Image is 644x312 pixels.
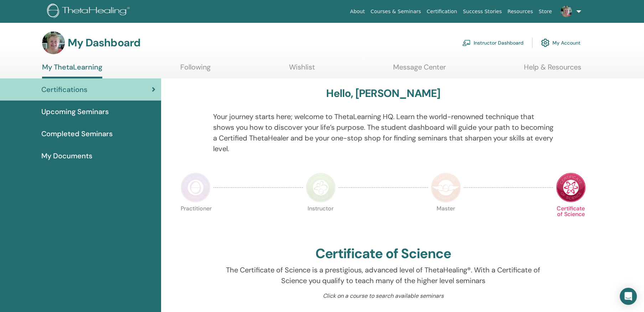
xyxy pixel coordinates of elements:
img: Certificate of Science [556,173,586,203]
p: Certificate of Science [556,206,586,236]
a: About [347,5,367,18]
a: My Account [541,35,581,51]
a: Message Center [393,63,446,77]
a: Store [536,5,555,18]
p: Your journey starts here; welcome to ThetaLearning HQ. Learn the world-renowned technique that sh... [213,111,553,154]
a: Help & Resources [524,63,581,77]
a: Wishlist [289,63,315,77]
a: Courses & Seminars [368,5,424,18]
img: Practitioner [181,173,211,203]
a: Following [180,63,211,77]
a: Certification [424,5,460,18]
span: My Documents [41,150,92,161]
img: Instructor [306,173,336,203]
a: Instructor Dashboard [462,35,524,51]
span: Certifications [41,84,87,95]
p: Instructor [306,206,336,236]
img: chalkboard-teacher.svg [462,40,471,46]
a: My ThetaLearning [42,63,102,78]
p: The Certificate of Science is a prestigious, advanced level of ThetaHealing®. With a Certificate ... [213,265,553,286]
h2: Certificate of Science [315,246,452,262]
p: Click on a course to search available seminars [213,292,553,300]
h3: Hello, [PERSON_NAME] [326,87,440,100]
span: Upcoming Seminars [41,106,109,117]
p: Master [431,206,461,236]
p: Practitioner [181,206,211,236]
img: cog.svg [541,37,550,49]
a: Success Stories [460,5,505,18]
img: logo.png [47,4,132,20]
img: Master [431,173,461,203]
h3: My Dashboard [68,36,140,49]
img: default.png [42,31,65,54]
div: Open Intercom Messenger [620,288,637,305]
span: Completed Seminars [41,128,113,139]
img: default.png [561,6,572,17]
a: Resources [505,5,536,18]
